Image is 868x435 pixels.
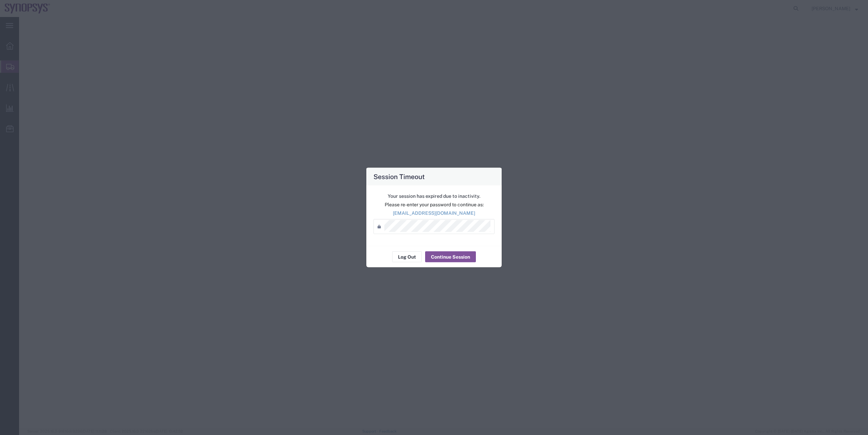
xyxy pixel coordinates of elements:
p: Your session has expired due to inactivity. [373,193,495,200]
p: [EMAIL_ADDRESS][DOMAIN_NAME] [373,210,495,217]
button: Log Out [392,251,422,262]
button: Continue Session [425,251,476,262]
h4: Session Timeout [373,172,425,181]
p: Please re-enter your password to continue as: [373,201,495,208]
